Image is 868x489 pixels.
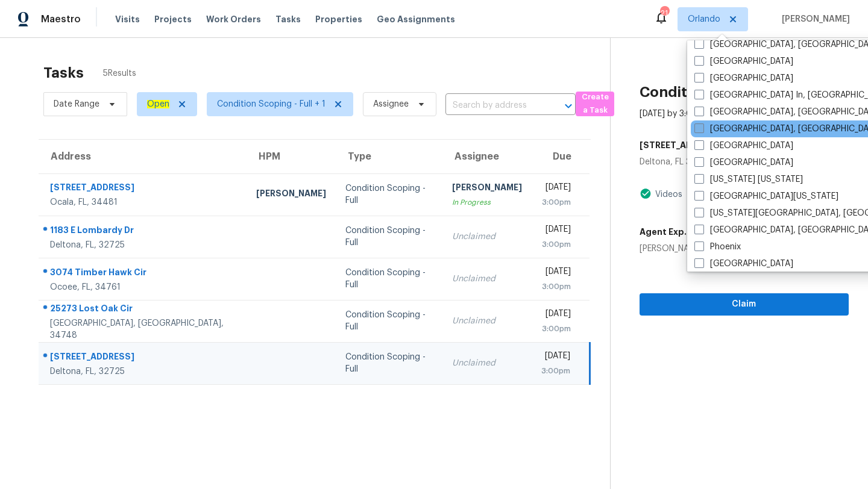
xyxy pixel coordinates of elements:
span: Projects [154,13,192,25]
div: Deltona, FL, 32725 [50,366,237,378]
img: Artifact Present Icon [640,187,652,200]
div: Ocoee, FL, 34761 [50,281,237,293]
h5: [STREET_ADDRESS] [640,139,724,151]
div: Unclaimed [452,315,522,327]
h5: Agent Exp. Partner [640,226,722,238]
span: Tasks [275,15,301,23]
span: Create a Task [582,90,608,118]
span: Geo Assignments [377,13,455,25]
label: [GEOGRAPHIC_DATA][US_STATE] [694,190,838,202]
th: Assignee [442,140,532,173]
div: Unclaimed [452,273,522,285]
th: HPM [247,140,336,173]
th: Due [532,140,590,173]
div: [STREET_ADDRESS] [50,181,237,196]
label: Phoenix [694,241,741,253]
div: In Progress [452,196,522,208]
div: 3:00pm [541,196,571,208]
span: Claim [649,297,839,312]
div: Condition Scoping - Full [345,182,433,207]
div: 3:00pm [541,238,571,251]
div: [PERSON_NAME] [452,181,522,196]
span: Condition Scoping - Full + 1 [217,98,325,110]
span: Date Range [54,98,99,110]
div: 21 [660,7,668,19]
div: 3:00pm [541,281,571,293]
div: [PERSON_NAME] [256,187,326,202]
div: [DATE] [541,350,570,365]
div: 3:00pm [541,365,570,377]
div: [DATE] [541,181,571,196]
div: [GEOGRAPHIC_DATA], [GEOGRAPHIC_DATA], 34748 [50,317,237,341]
label: [GEOGRAPHIC_DATA] [694,55,793,67]
button: Create a Task [576,92,614,116]
span: 5 Results [103,67,136,79]
div: [DATE] by 3:00pm [640,108,711,120]
div: Unclaimed [452,231,522,243]
h2: Condition Scoping - Full [640,86,807,98]
span: Assignee [373,98,409,110]
span: Maestro [41,13,81,25]
button: Open [560,98,577,114]
span: Work Orders [206,13,261,25]
div: Deltona, FL 32725 [640,156,849,168]
div: [PERSON_NAME] [640,243,722,255]
div: 25273 Lost Oak Cir [50,302,237,317]
div: 3:00pm [541,323,571,335]
div: 3074 Timber Hawk Cir [50,266,237,281]
div: [DATE] [541,223,571,238]
div: [DATE] [541,266,571,281]
div: Condition Scoping - Full [345,351,433,375]
label: [GEOGRAPHIC_DATA] [694,140,793,152]
span: Visits [115,13,140,25]
th: Type [336,140,442,173]
span: Orlando [688,13,720,25]
div: Unclaimed [452,357,522,369]
label: [US_STATE] [US_STATE] [694,173,803,185]
div: Condition Scoping - Full [345,267,433,291]
th: Address [39,140,247,173]
div: Deltona, FL, 32725 [50,239,237,251]
button: Claim [640,293,849,316]
label: [GEOGRAPHIC_DATA] [694,72,793,84]
h2: Tasks [43,67,84,79]
div: Videos [652,188,682,201]
label: [GEOGRAPHIC_DATA] [694,157,793,169]
span: [PERSON_NAME] [777,13,850,25]
div: Condition Scoping - Full [345,309,433,333]
div: Condition Scoping - Full [345,225,433,249]
span: Properties [315,13,362,25]
div: [DATE] [541,308,571,323]
label: [GEOGRAPHIC_DATA] [694,258,793,270]
ah_el_jm_1744035306855: Open [147,100,169,108]
div: [STREET_ADDRESS] [50,350,237,366]
div: 1183 E Lombardy Dr [50,224,237,239]
div: Ocala, FL, 34481 [50,196,237,208]
input: Search by address [445,96,542,115]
